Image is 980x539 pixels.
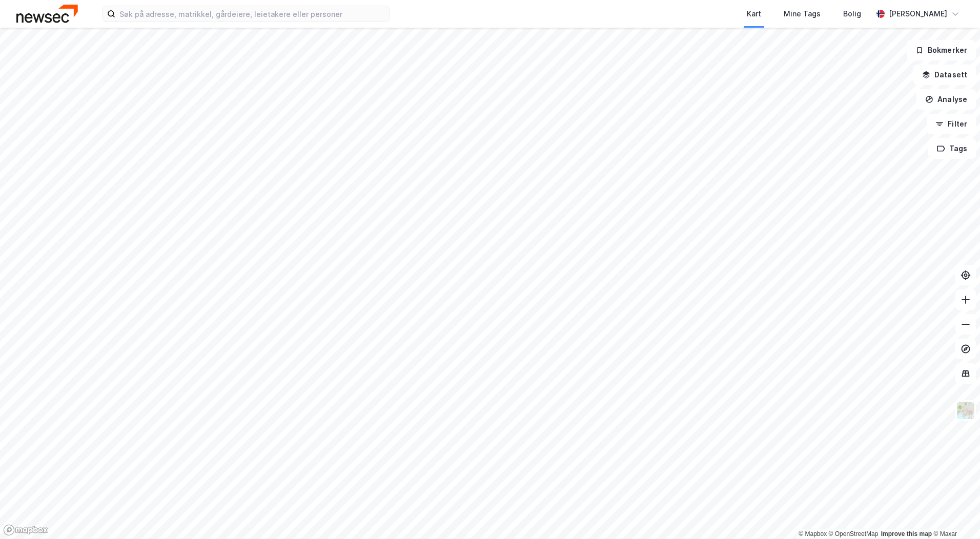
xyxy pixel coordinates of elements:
[956,401,975,420] img: Z
[913,65,976,85] button: Datasett
[881,530,932,537] a: Improve this map
[889,8,947,20] div: [PERSON_NAME]
[3,524,48,536] a: Mapbox homepage
[843,8,861,20] div: Bolig
[16,5,78,23] img: newsec-logo.f6e21ccffca1b3a03d2d.png
[929,490,980,539] div: Kontrollprogram for chat
[115,6,389,22] input: Søk på adresse, matrikkel, gårdeiere, leietakere eller personer
[747,8,761,20] div: Kart
[784,8,821,20] div: Mine Tags
[907,40,976,60] button: Bokmerker
[916,89,976,110] button: Analyse
[928,138,976,159] button: Tags
[799,530,827,537] a: Mapbox
[929,490,980,539] iframe: Chat Widget
[829,530,879,537] a: OpenStreetMap
[927,114,976,134] button: Filter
